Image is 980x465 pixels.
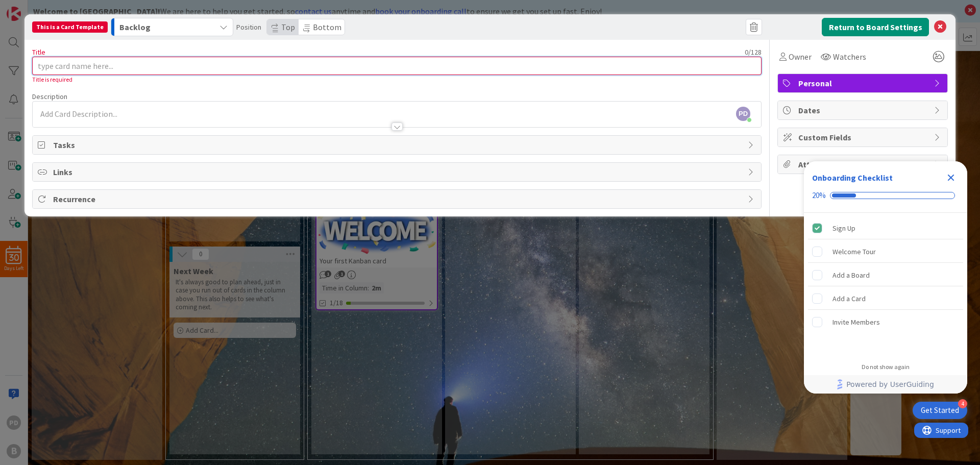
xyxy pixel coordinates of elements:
div: Welcome Tour [832,246,876,258]
span: Watchers [833,51,866,63]
button: Return to Board Settings [822,18,929,36]
div: Sign Up [832,222,855,234]
span: Description [32,92,67,101]
span: Position [236,23,261,31]
div: Invite Members is incomplete. [808,311,963,333]
span: Bottom [313,22,341,32]
span: Dates [798,104,929,116]
div: Sign Up is complete. [808,217,963,239]
span: Attachments [798,158,929,170]
span: Top [281,22,295,32]
span: Support [21,2,46,14]
span: Tasks [53,139,743,151]
span: Recurrence [53,193,743,205]
a: Powered by UserGuiding [809,375,962,394]
span: Custom Fields [798,131,929,143]
div: 0 / 128 [48,47,762,57]
span: Powered by UserGuiding [846,378,934,390]
span: Links [53,166,743,178]
div: Onboarding Checklist [812,172,893,184]
span: PD [736,107,750,121]
div: Invite Members [832,316,880,328]
span: Backlog [119,20,151,34]
div: Add a Board is incomplete. [808,264,963,286]
span: Personal [798,77,929,89]
span: Owner [789,51,812,63]
label: Title [32,47,45,57]
div: Add a Card is incomplete. [808,287,963,310]
div: Checklist items [804,213,967,356]
div: Checklist progress: 20% [812,191,959,200]
div: This is a Card Template [32,21,108,33]
div: 4 [958,399,967,408]
div: Title is required [32,75,762,84]
input: type card name here... [32,57,762,75]
div: Add a Board [832,269,870,281]
div: 20% [812,191,826,200]
div: Footer [804,375,967,394]
div: Add a Card [832,292,866,305]
div: Get Started [921,405,959,415]
div: Close Checklist [943,169,959,186]
div: Welcome Tour is incomplete. [808,240,963,263]
div: Do not show again [862,363,910,371]
div: Checklist Container [804,161,967,394]
button: Backlog [111,18,233,36]
div: Open Get Started checklist, remaining modules: 4 [913,402,967,419]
